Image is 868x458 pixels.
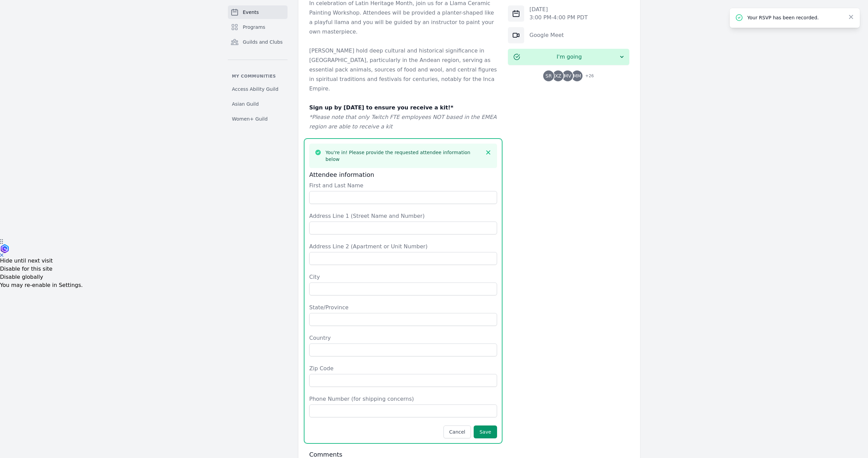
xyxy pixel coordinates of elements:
span: Access Ability Guild [232,86,278,92]
p: 3:00 PM - 4:00 PM PDT [530,14,588,22]
span: MV [564,74,571,78]
a: Google Meet [530,32,564,38]
h3: Attendee information [309,171,497,179]
span: XZ [555,74,561,78]
span: Women+ Guild [232,116,268,122]
label: Zip Code [309,365,497,373]
span: SR [546,74,552,78]
a: Guilds and Clubs [228,35,288,49]
a: Programs [228,20,288,34]
em: *Please note that only Twitch FTE employees NOT based in the EMEA region are able to receive a kit [309,114,497,130]
p: [DATE] [530,5,588,14]
a: Events [228,5,288,19]
a: Women+ Guild [228,113,288,125]
span: Asian Guild [232,101,259,107]
nav: Sidebar [228,5,288,125]
label: Address Line 2 (Apartment or Unit Number) [309,243,497,251]
label: First and Last Name [309,182,497,190]
span: MM [573,74,581,78]
span: Guilds and Clubs [243,39,283,45]
span: Events [243,9,259,16]
button: Save [474,425,497,438]
label: City [309,273,497,281]
h3: You're in! Please provide the requested attendee information below [325,149,481,163]
a: Asian Guild [228,98,288,110]
button: Cancel [443,425,471,438]
a: Access Ability Guild [228,83,288,95]
span: + 26 [581,72,594,81]
label: Country [309,334,497,342]
span: I'm going [520,53,618,61]
p: My communities [228,74,288,79]
label: State/Province [309,304,497,312]
p: Your RSVP has been recorded. [747,14,842,21]
label: Address Line 1 (Street Name and Number) [309,212,497,220]
button: I'm going [508,49,629,65]
label: Phone Number (for shipping concerns) [309,395,497,403]
p: [PERSON_NAME] hold deep cultural and historical significance in [GEOGRAPHIC_DATA], particularly i... [309,46,497,93]
strong: Sign up by [DATE] to ensure you receive a kit!* [309,104,453,111]
span: Programs [243,24,265,30]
